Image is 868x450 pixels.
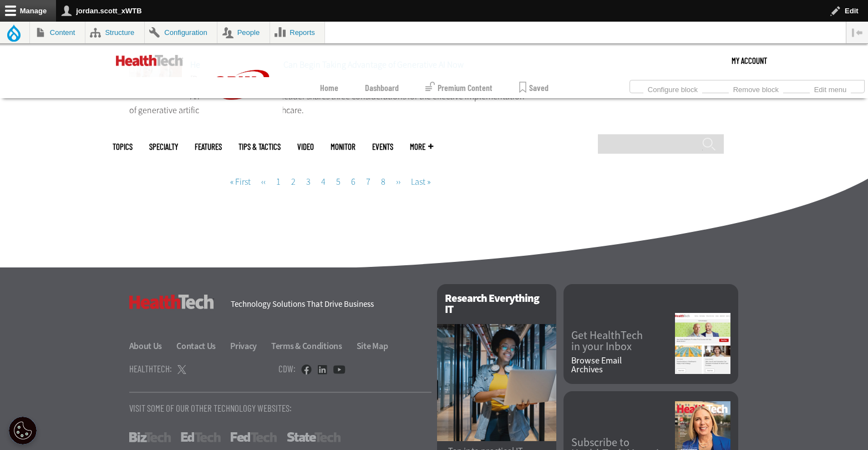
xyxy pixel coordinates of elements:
[113,143,133,151] span: Topics
[365,77,399,98] a: Dashboard
[291,176,296,188] a: 2
[230,340,270,352] a: Privacy
[846,22,868,43] button: Vertical orientation
[9,417,37,444] button: Open Preferences
[195,143,222,151] a: Features
[129,364,172,373] h4: HealthTech:
[357,340,388,352] a: Site Map
[129,295,214,309] h3: HealthTech
[217,22,270,43] a: People
[270,22,325,43] a: Reports
[9,417,37,444] div: Cookie Settings
[732,44,767,77] div: User menu
[425,77,493,98] a: Premium Content
[366,176,370,188] a: 7
[129,403,432,413] p: Visit Some Of Our Other Technology Websites:
[231,432,277,442] a: FedTech
[85,22,144,43] a: Structure
[519,77,549,98] a: Saved
[149,143,178,151] span: Specialty
[571,356,675,374] a: Browse EmailArchives
[200,117,283,129] a: CDW
[116,55,183,66] img: Home
[732,44,767,77] a: My Account
[571,330,675,352] a: Get HealthTechin your Inbox
[320,77,338,98] a: Home
[271,340,355,352] a: Terms & Conditions
[306,176,311,188] a: 3
[381,176,385,188] a: 8
[297,143,314,151] a: Video
[331,143,356,151] a: MonITor
[437,284,556,324] h2: Research Everything IT
[351,176,356,188] a: 6
[336,176,341,188] a: 5
[261,176,266,188] span: ‹‹
[238,143,281,151] a: Tips & Tactics
[276,176,281,188] a: 1
[643,82,702,94] a: Configure block
[410,143,433,151] span: More
[129,340,175,352] a: About Us
[396,176,400,188] span: ››
[230,176,251,188] span: « First
[287,432,341,442] a: StateTech
[145,22,217,43] a: Configuration
[810,82,851,94] a: Edit menu
[129,432,171,442] a: BizTech
[231,300,423,309] h4: Technology Solutions That Drive Business
[200,44,283,126] img: Home
[411,176,430,188] span: Last »
[176,340,229,352] a: Contact Us
[181,432,221,442] a: EdTech
[729,82,783,94] a: Remove block
[278,364,296,373] h4: CDW:
[321,176,326,188] a: 4
[372,143,393,151] a: Events
[30,22,85,43] a: Content
[675,313,730,374] img: newsletter screenshot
